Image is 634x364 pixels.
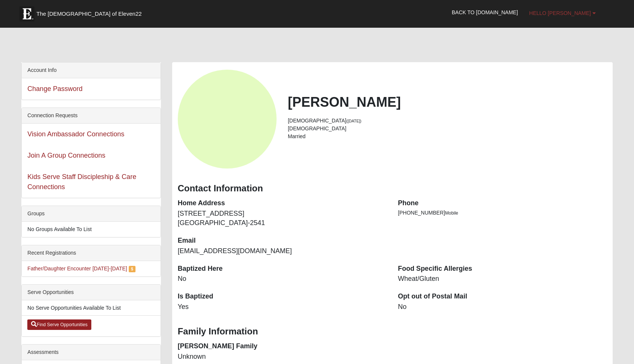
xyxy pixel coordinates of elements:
[22,206,160,222] div: Groups
[36,10,141,18] span: The [DEMOGRAPHIC_DATA] of Eleven22
[178,342,387,351] dt: [PERSON_NAME] Family
[288,94,607,110] h2: [PERSON_NAME]
[22,222,160,237] li: No Groups Available To List
[529,10,591,16] span: Hello [PERSON_NAME]
[178,209,387,228] dd: [STREET_ADDRESS] [GEOGRAPHIC_DATA]-2541
[27,266,127,272] a: Father/Daughter Encounter [DATE]-[DATE]
[446,3,524,22] a: Back to [DOMAIN_NAME]
[22,285,160,300] div: Serve Opportunities
[178,274,387,284] dd: No
[22,63,160,78] div: Account Info
[398,292,607,301] dt: Opt out of Postal Mail
[178,264,387,274] dt: Baptized Here
[27,173,136,191] a: Kids Serve Staff Discipleship & Care Connections
[288,117,607,125] li: [DEMOGRAPHIC_DATA]
[398,302,607,312] dd: No
[524,4,601,22] a: Hello [PERSON_NAME]
[27,85,82,92] a: Change Password
[178,352,387,362] dd: Unknown
[347,119,362,123] small: ([DATE])
[398,209,607,217] li: [PHONE_NUMBER]
[27,130,124,138] a: Vision Ambassador Connections
[178,70,277,169] a: View Fullsize Photo
[22,245,160,261] div: Recent Registrations
[27,152,105,159] a: Join A Group Connections
[178,183,607,194] h3: Contact Information
[16,3,165,21] a: The [DEMOGRAPHIC_DATA] of Eleven22
[445,210,458,216] span: Mobile
[178,326,607,337] h3: Family Information
[19,6,34,21] img: Eleven22 logo
[288,125,607,133] li: [DEMOGRAPHIC_DATA]
[22,108,160,124] div: Connection Requests
[398,198,607,208] dt: Phone
[288,133,607,140] li: Married
[178,236,387,246] dt: Email
[398,274,607,284] dd: Wheat/Gluten
[22,345,160,360] div: Assessments
[178,246,387,256] dd: [EMAIL_ADDRESS][DOMAIN_NAME]
[178,198,387,208] dt: Home Address
[178,292,387,301] dt: Is Baptized
[129,266,135,272] label: $
[27,319,91,330] a: Find Serve Opportunities
[398,264,607,274] dt: Food Specific Allergies
[22,300,160,316] li: No Serve Opportunities Available To List
[178,302,387,312] dd: Yes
